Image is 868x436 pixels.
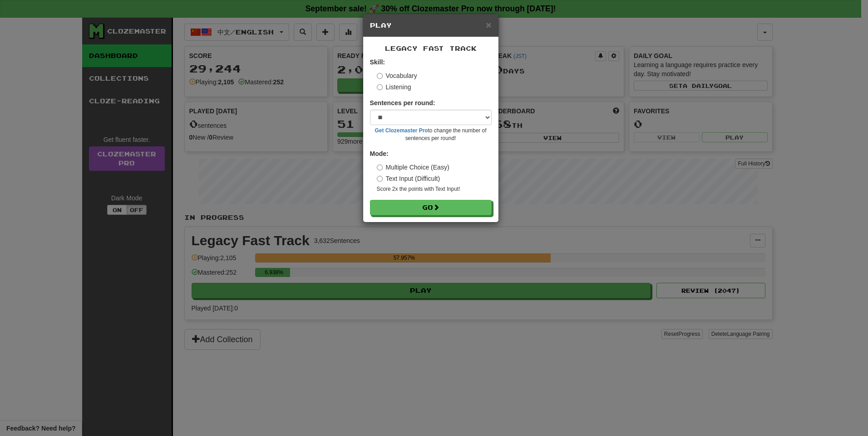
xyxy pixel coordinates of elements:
[370,21,492,30] h5: Play
[486,20,491,29] button: Close
[370,150,389,157] strong: Mode:
[377,176,383,182] input: Text Input (Difficult)
[370,127,492,142] small: to change the number of sentences per round!
[370,58,385,66] strong: Skill:
[486,19,491,30] span: ×
[377,163,449,172] label: Multiple Choice (Easy)
[377,73,383,79] input: Vocabulary
[377,71,417,80] label: Vocabulary
[370,98,435,107] label: Sentences per round:
[377,84,383,90] input: Listening
[370,200,492,215] button: Go
[377,185,492,193] small: Score 2x the points with Text Input !
[375,127,428,134] a: Get Clozemaster Pro
[385,44,477,52] span: Legacy Fast Track
[377,174,440,183] label: Text Input (Difficult)
[377,165,383,170] input: Multiple Choice (Easy)
[377,82,411,92] label: Listening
